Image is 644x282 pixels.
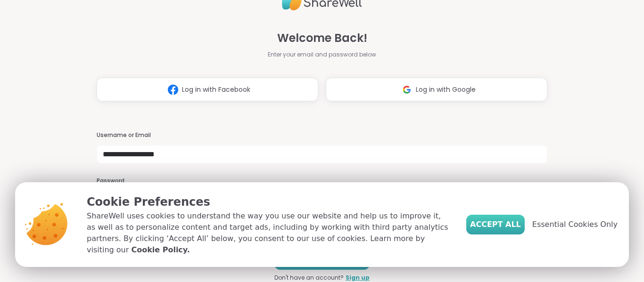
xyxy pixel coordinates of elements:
[268,50,376,59] span: Enter your email and password below
[326,78,547,101] button: Log in with Google
[416,85,476,95] span: Log in with Google
[97,177,547,185] h3: Password
[470,219,521,230] span: Accept All
[164,81,182,98] img: ShareWell Logomark
[97,131,547,139] h3: Username or Email
[87,193,451,210] p: Cookie Preferences
[182,85,250,95] span: Log in with Facebook
[346,274,370,282] a: Sign up
[398,81,416,98] img: ShareWell Logomark
[97,78,318,101] button: Log in with Facebook
[87,210,451,256] p: ShareWell uses cookies to understand the way you use our website and help us to improve it, as we...
[274,274,344,282] span: Don't have an account?
[131,244,190,256] a: Cookie Policy.
[466,215,525,234] button: Accept All
[532,219,618,230] span: Essential Cookies Only
[277,30,367,47] span: Welcome Back!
